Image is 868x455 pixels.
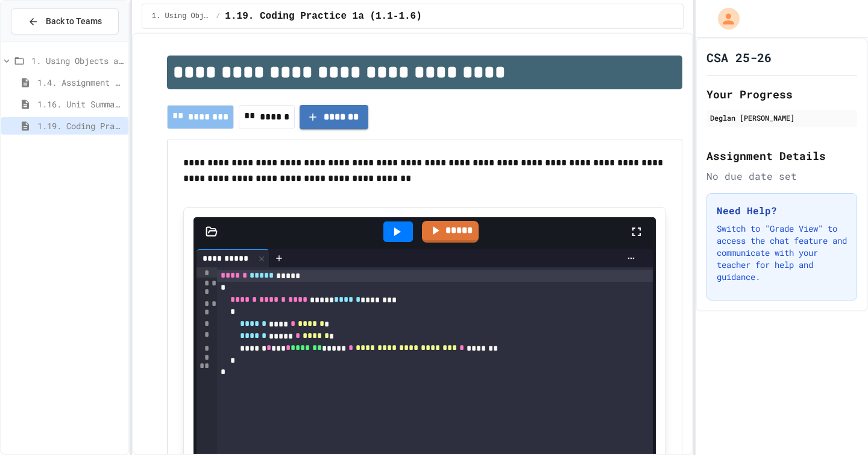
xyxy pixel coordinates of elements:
span: 1. Using Objects and Methods [152,11,211,21]
div: Deglan [PERSON_NAME] [710,112,854,123]
span: 1.16. Unit Summary 1a (1.1-1.6) [37,98,124,110]
span: 1.4. Assignment and Input [37,76,124,89]
div: No due date set [706,169,857,183]
h2: Assignment Details [706,147,857,164]
h2: Your Progress [706,86,857,103]
span: 1. Using Objects and Methods [31,54,124,67]
span: / [216,11,220,21]
div: My Account [705,5,743,33]
span: 1.19. Coding Practice 1a (1.1-1.6) [37,119,124,132]
span: 1.19. Coding Practice 1a (1.1-1.6) [225,9,421,24]
span: Back to Teams [46,15,102,28]
h3: Need Help? [717,203,847,218]
button: Back to Teams [11,8,119,34]
p: Switch to "Grade View" to access the chat feature and communicate with your teacher for help and ... [717,223,847,283]
h1: CSA 25-26 [706,49,772,66]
